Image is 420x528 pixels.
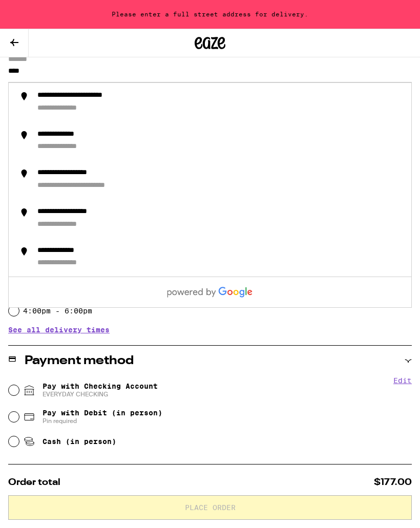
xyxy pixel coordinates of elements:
span: Pay with Checking Account [43,382,158,398]
span: Pay with Debit (in person) [43,409,162,417]
span: Cash (in person) [43,437,116,446]
button: See all delivery times [8,326,110,333]
span: Place Order [185,504,236,511]
h2: Payment method [25,355,134,367]
span: Pin required [43,417,162,425]
button: Place Order [8,495,412,520]
label: 4:00pm - 6:00pm [23,307,92,315]
span: Order total [8,478,60,487]
span: $177.00 [374,478,412,487]
span: EVERYDAY CHECKING [43,390,158,398]
button: Edit [393,376,412,385]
